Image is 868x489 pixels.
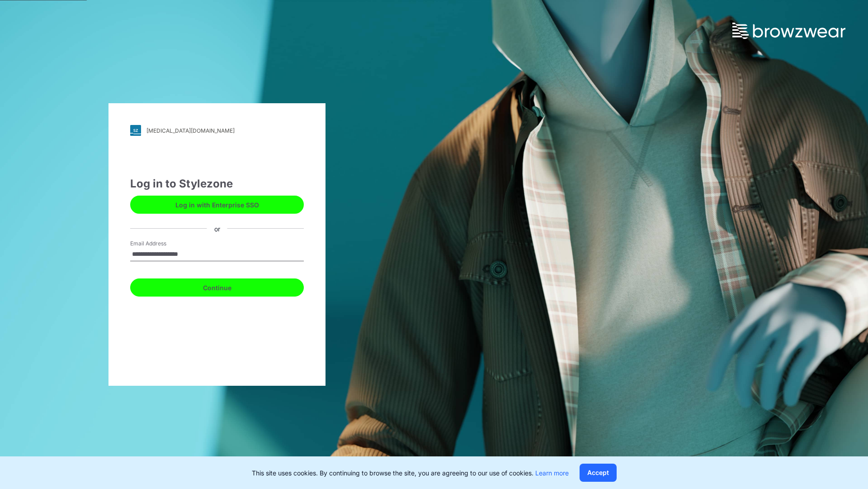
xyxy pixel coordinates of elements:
button: Accept [580,464,617,482]
button: Log in with Enterprise SSO [130,196,304,214]
button: Continue [130,278,304,297]
div: [MEDICAL_DATA][DOMAIN_NAME] [146,127,235,134]
img: svg+xml;base64,PHN2ZyB3aWR0aD0iMjgiIGhlaWdodD0iMjgiIHZpZXdCb3g9IjAgMCAyOCAyOCIgZmlsbD0ibm9uZSIgeG... [130,125,141,136]
a: [MEDICAL_DATA][DOMAIN_NAME] [130,125,304,136]
p: This site uses cookies. By continuing to browse the site, you are agreeing to our use of cookies. [252,468,569,478]
a: Learn more [535,469,569,477]
img: browzwear-logo.73288ffb.svg [732,23,845,39]
div: Log in to Stylezone [130,176,304,192]
label: Email Address [130,240,193,248]
div: or [207,224,227,233]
